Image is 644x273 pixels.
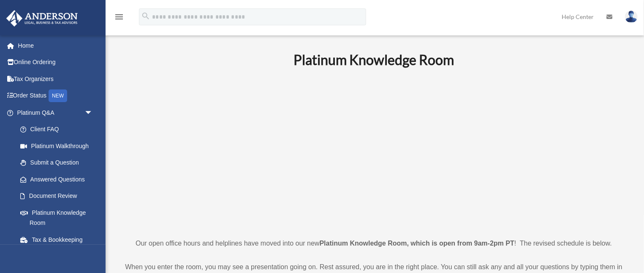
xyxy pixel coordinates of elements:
[120,238,627,249] p: Our open office hours and helplines have moved into our new ! The revised schedule is below.
[293,51,454,68] b: Platinum Knowledge Room
[114,12,124,22] i: menu
[12,171,106,188] a: Answered Questions
[12,138,106,154] a: Platinum Walkthrough
[84,104,101,122] span: arrow_drop_down
[6,104,106,121] a: Platinum Q&Aarrow_drop_down
[141,11,150,21] i: search
[625,11,638,23] img: User Pic
[12,154,106,171] a: Submit a Question
[12,188,106,205] a: Document Review
[49,89,67,102] div: NEW
[4,10,80,27] img: Anderson Advisors Platinum Portal
[12,204,101,231] a: Platinum Knowledge Room
[6,87,106,105] a: Order StatusNEW
[12,121,106,138] a: Client FAQ
[114,15,124,22] a: menu
[320,240,514,247] strong: Platinum Knowledge Room, which is open from 9am-2pm PT
[6,54,106,71] a: Online Ordering
[6,37,106,54] a: Home
[247,79,500,222] iframe: 231110_Toby_KnowledgeRoom
[12,231,106,258] a: Tax & Bookkeeping Packages
[6,70,106,87] a: Tax Organizers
